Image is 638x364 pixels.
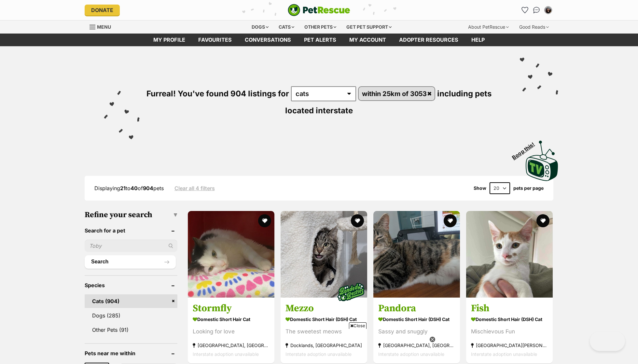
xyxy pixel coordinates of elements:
[300,21,341,34] div: Other pets
[85,5,120,16] a: Donate
[471,315,548,324] strong: Domestic Short Hair (DSH) Cat
[444,214,457,227] button: favourite
[466,211,553,298] img: Fish - Domestic Short Hair (DSH) Cat
[85,240,177,252] input: Toby
[85,282,177,288] header: Species
[511,137,541,161] span: Boop this!
[85,309,177,322] a: Dogs (285)
[85,323,177,337] a: Other Pets (91)
[90,21,116,32] a: Menu
[465,34,491,46] a: Help
[281,211,367,298] img: Mezzo - Domestic Short Hair (DSH) Cat
[513,186,544,191] label: pets per page
[193,315,270,324] strong: Domestic Short Hair Cat
[94,185,164,191] span: Displaying to of pets
[274,21,299,34] div: Cats
[146,89,289,98] span: Furreal! You've found 904 listings for
[85,210,177,219] h3: Refine your search
[464,21,513,34] div: About PetRescue
[378,327,455,336] div: Sassy and snuggly
[247,21,273,34] div: Dogs
[531,5,542,15] a: Conversations
[288,4,350,16] img: logo-cat-932fe2b9b8326f06289b0f2fb663e598f794de774fb13d1741a6617ecf9a85b4.svg
[193,302,270,315] h3: Stormfly
[526,135,558,182] a: Boop this!
[193,351,259,357] span: Interstate adoption unavailable
[590,331,625,351] iframe: Help Scout Beacon - Open
[466,297,553,363] a: Fish Domestic Short Hair (DSH) Cat Mischievous Fun [GEOGRAPHIC_DATA][PERSON_NAME][GEOGRAPHIC_DATA...
[143,185,153,191] strong: 904
[193,341,270,350] strong: [GEOGRAPHIC_DATA], [GEOGRAPHIC_DATA]
[85,294,177,308] a: Cats (904)
[285,315,362,324] strong: Domestic Short Hair (DSH) Cat
[85,255,176,268] button: Search
[373,211,460,298] img: Pandora - Domestic Short Hair (DSH) Cat
[131,185,138,191] strong: 40
[378,315,455,324] strong: Domestic Short Hair (DSH) Cat
[285,89,492,115] span: including pets located interstate
[359,87,435,100] a: within 25km of 3053
[238,34,298,46] a: conversations
[526,141,558,181] img: PetRescue TV logo
[147,34,192,46] a: My profile
[515,21,553,34] div: Good Reads
[351,214,364,227] button: favourite
[174,185,215,191] a: Clear all 4 filters
[471,341,548,350] strong: [GEOGRAPHIC_DATA][PERSON_NAME][GEOGRAPHIC_DATA]
[343,34,393,46] a: My account
[201,331,437,361] iframe: Advertisement
[285,327,362,336] div: The sweetest meows
[85,228,177,233] header: Search for a pet
[97,24,111,30] span: Menu
[335,276,367,308] img: bonded besties
[474,186,486,191] span: Show
[533,7,540,13] img: chat-41dd97257d64d25036548639549fe6c8038ab92f7586957e7f3b1b290dea8141.svg
[192,34,238,46] a: Favourites
[520,5,530,15] a: Favourites
[545,7,551,13] img: Duong Do (Freya) profile pic
[393,34,465,46] a: Adopter resources
[543,5,553,15] button: My account
[188,211,274,298] img: Stormfly - Domestic Short Hair Cat
[188,297,274,363] a: Stormfly Domestic Short Hair Cat Looking for love [GEOGRAPHIC_DATA], [GEOGRAPHIC_DATA] Interstate...
[471,302,548,315] h3: Fish
[471,327,548,336] div: Mischievous Fun
[520,5,553,15] ul: Account quick links
[298,34,343,46] a: Pet alerts
[378,302,455,315] h3: Pandora
[258,214,271,227] button: favourite
[120,185,126,191] strong: 21
[536,214,549,227] button: favourite
[285,302,362,315] h3: Mezzo
[288,4,350,16] a: PetRescue
[349,322,367,329] span: Close
[193,327,270,336] div: Looking for love
[471,351,537,357] span: Interstate adoption unavailable
[342,21,396,34] div: Get pet support
[85,350,177,356] header: Pets near me within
